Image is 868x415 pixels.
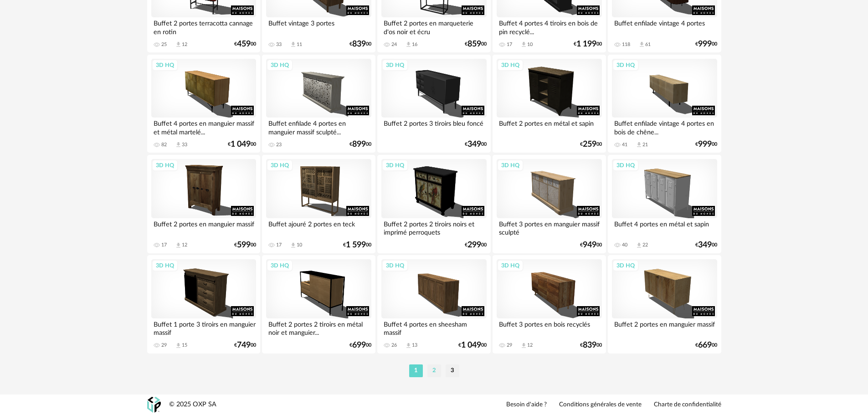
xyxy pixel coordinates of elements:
[612,318,717,337] div: Buffet 2 portes en manguier massif
[622,242,627,248] div: 40
[152,260,178,272] div: 3D HQ
[266,17,371,36] div: Buffet vintage 3 portes
[267,59,293,71] div: 3D HQ
[175,342,182,349] span: Download icon
[391,342,397,348] div: 26
[147,255,260,354] a: 3D HQ Buffet 1 porte 3 tiroirs en manguier massif 29 Download icon 15 €74900
[527,342,533,348] div: 12
[527,41,533,48] div: 10
[612,260,639,272] div: 3D HQ
[497,59,524,71] div: 3D HQ
[352,342,366,348] span: 699
[161,242,167,248] div: 17
[266,318,371,337] div: Buffet 2 portes 2 tiroirs en métal noir et manguier...
[297,41,302,48] div: 11
[698,41,712,47] span: 999
[467,141,481,148] span: 349
[467,242,481,248] span: 299
[262,255,375,354] a: 3D HQ Buffet 2 portes 2 tiroirs en métal noir et manguier... €69900
[147,397,161,413] img: OXP
[507,342,512,348] div: 29
[612,17,717,36] div: Buffet enfilade vintage 4 portes
[622,41,630,48] div: 118
[695,242,717,248] div: € 00
[377,255,490,354] a: 3D HQ Buffet 4 portes en sheesham massif 26 Download icon 13 €1 04900
[297,242,302,248] div: 10
[237,342,251,348] span: 749
[182,142,187,148] div: 33
[382,159,408,171] div: 3D HQ
[151,218,256,236] div: Buffet 2 portes en manguier massif
[695,141,717,148] div: € 00
[559,401,642,409] a: Conditions générales de vente
[152,59,178,71] div: 3D HQ
[290,41,297,48] span: Download icon
[405,41,412,48] span: Download icon
[608,155,721,253] a: 3D HQ Buffet 4 portes en métal et sapin 40 Download icon 22 €34900
[520,342,527,349] span: Download icon
[497,118,601,136] div: Buffet 2 portes en métal et sapin
[583,342,596,348] span: 839
[382,260,408,272] div: 3D HQ
[580,242,602,248] div: € 00
[276,142,282,148] div: 23
[266,118,371,136] div: Buffet enfilade 4 portes en manguier massif sculpté...
[262,55,375,153] a: 3D HQ Buffet enfilade 4 portes en manguier massif sculpté... 23 €89900
[698,242,712,248] span: 349
[161,41,167,48] div: 25
[234,342,256,348] div: € 00
[267,260,293,272] div: 3D HQ
[381,218,486,236] div: Buffet 2 portes 2 tiroirs noirs et imprimé perroquets
[161,142,167,148] div: 82
[381,318,486,337] div: Buffet 4 portes en sheesham massif
[446,364,459,377] li: 3
[151,318,256,337] div: Buffet 1 porte 3 tiroirs en manguier massif
[412,41,417,48] div: 16
[698,342,712,348] span: 669
[346,242,366,248] span: 1 599
[290,242,297,249] span: Download icon
[654,401,721,409] a: Charte de confidentialité
[520,41,527,48] span: Download icon
[465,41,487,47] div: € 00
[152,159,178,171] div: 3D HQ
[493,155,606,253] a: 3D HQ Buffet 3 portes en manguier massif sculpté €94900
[349,141,371,148] div: € 00
[497,159,524,171] div: 3D HQ
[147,55,260,153] a: 3D HQ Buffet 4 portes en manguier massif et métal martelé... 82 Download icon 33 €1 04900
[608,255,721,354] a: 3D HQ Buffet 2 portes en manguier massif €66900
[352,141,366,148] span: 899
[645,41,651,48] div: 61
[381,17,486,36] div: Buffet 2 portes en marqueterie d'os noir et écru
[161,342,167,348] div: 29
[391,41,397,48] div: 24
[262,155,375,253] a: 3D HQ Buffet ajouré 2 portes en teck 17 Download icon 10 €1 59900
[580,342,602,348] div: € 00
[612,159,639,171] div: 3D HQ
[266,218,371,236] div: Buffet ajouré 2 portes en teck
[506,401,547,409] a: Besoin d'aide ?
[574,41,602,47] div: € 00
[175,41,182,48] span: Download icon
[467,41,481,47] span: 859
[458,342,487,348] div: € 00
[377,55,490,153] a: 3D HQ Buffet 2 portes 3 tiroirs bleu foncé €34900
[636,242,642,249] span: Download icon
[234,41,256,47] div: € 00
[349,342,371,348] div: € 00
[583,242,596,248] span: 949
[182,242,187,248] div: 12
[175,242,182,249] span: Download icon
[276,242,282,248] div: 17
[580,141,602,148] div: € 00
[267,159,293,171] div: 3D HQ
[151,118,256,136] div: Buffet 4 portes en manguier massif et métal martelé...
[636,141,642,148] span: Download icon
[695,342,717,348] div: € 00
[147,155,260,253] a: 3D HQ Buffet 2 portes en manguier massif 17 Download icon 12 €59900
[349,41,371,47] div: € 00
[237,41,251,47] span: 459
[642,142,648,148] div: 21
[352,41,366,47] span: 839
[234,242,256,248] div: € 00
